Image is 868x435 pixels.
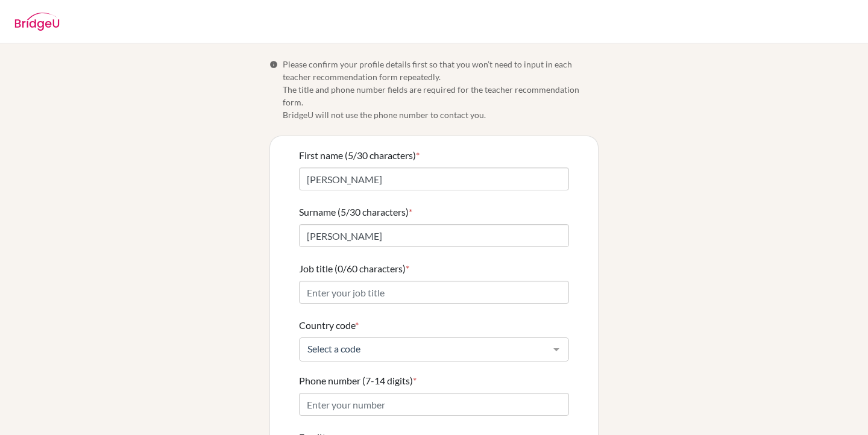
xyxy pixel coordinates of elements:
span: Please confirm your profile details first so that you won’t need to input in each teacher recomme... [283,58,599,121]
input: Enter your job title [299,281,569,304]
img: BridgeU logo [14,13,60,31]
input: Enter your surname [299,224,569,247]
label: Phone number (7-14 digits) [299,374,417,388]
input: Enter your number [299,393,569,416]
span: Info [269,60,278,69]
label: Country code [299,318,359,333]
input: Enter your first name [299,167,569,190]
label: First name (5/30 characters) [299,148,420,163]
label: Job title (0/60 characters) [299,261,409,276]
label: Surname (5/30 characters) [299,205,412,219]
span: Select a code [304,343,544,355]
